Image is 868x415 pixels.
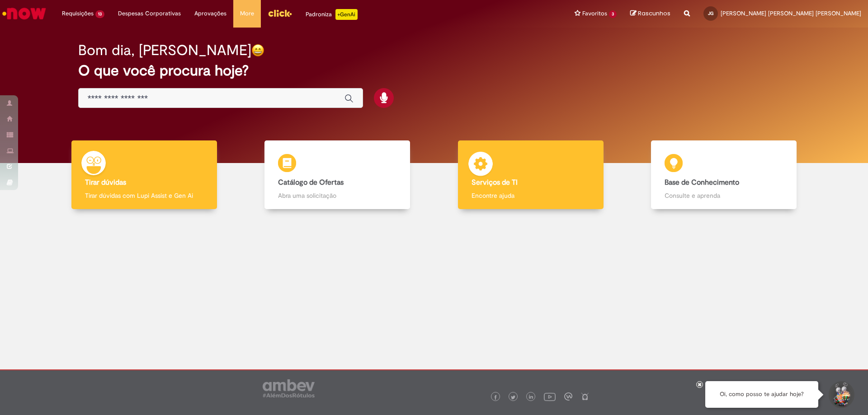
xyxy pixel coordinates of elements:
[85,178,126,187] b: Tirar dúvidas
[609,10,617,18] span: 3
[78,42,251,58] h2: Bom dia, [PERSON_NAME]
[118,9,181,18] span: Despesas Corporativas
[268,6,292,20] img: click_logo_yellow_360x200.png
[278,191,396,200] p: Abra uma solicitação
[627,140,821,210] a: Base de Conhecimento Consulte e aprenda
[47,140,241,210] a: Tirar dúvidas Tirar dúvidas com Lupi Assist e Gen Ai
[78,63,790,79] h2: O que você procura hoje?
[705,381,818,408] div: Oi, como posso te ajudar hoje?
[529,395,533,400] img: logo_footer_linkedin.png
[665,178,739,187] b: Base de Conhecimento
[278,178,344,187] b: Catálogo de Ofertas
[62,9,94,18] span: Requisições
[85,191,203,200] p: Tirar dúvidas com Lupi Assist e Gen Ai
[638,9,670,18] span: Rascunhos
[95,10,104,18] span: 13
[263,379,315,397] img: logo_footer_ambev_rotulo_gray.png
[306,9,358,20] div: Padroniza
[630,9,670,18] a: Rascunhos
[493,395,498,400] img: logo_footer_facebook.png
[827,381,854,408] button: Iniciar Conversa de Suporte
[665,191,783,200] p: Consulte e aprenda
[544,391,556,402] img: logo_footer_youtube.png
[721,9,861,17] span: [PERSON_NAME] [PERSON_NAME] [PERSON_NAME]
[194,9,226,18] span: Aprovações
[581,392,589,401] img: logo_footer_naosei.png
[564,392,572,401] img: logo_footer_workplace.png
[582,9,607,18] span: Favoritos
[472,178,518,187] b: Serviços de TI
[434,140,627,210] a: Serviços de TI Encontre ajuda
[240,9,254,18] span: More
[511,395,515,400] img: logo_footer_twitter.png
[472,191,590,200] p: Encontre ajuda
[335,9,358,20] p: +GenAi
[251,44,264,57] img: happy-face.png
[241,140,434,210] a: Catálogo de Ofertas Abra uma solicitação
[708,10,713,16] span: JG
[1,5,47,23] img: ServiceNow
